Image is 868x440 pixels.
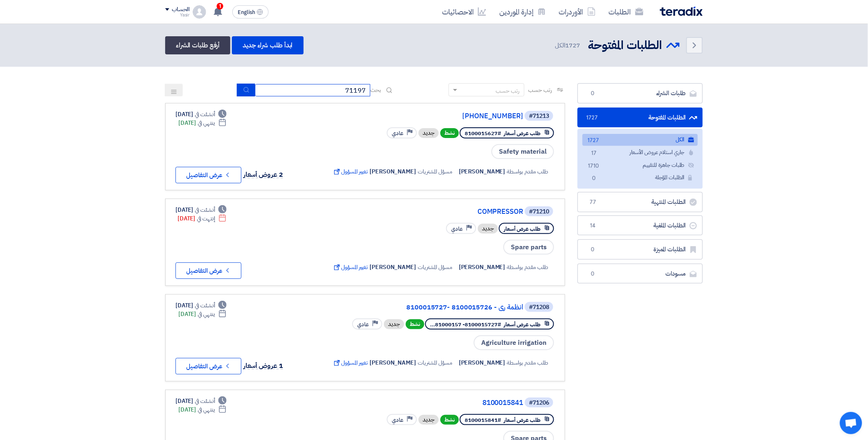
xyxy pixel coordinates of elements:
[195,301,215,310] span: أنشئت في
[243,361,283,371] span: 1 عروض أسعار
[474,335,554,350] span: Agriculture irrigation
[358,399,523,407] a: 8100015841
[459,263,505,271] span: [PERSON_NAME]
[175,167,241,183] button: عرض التفاصيل
[232,5,269,19] button: English
[529,400,549,406] div: #71206
[578,83,703,103] a: طلبات الشراء0
[178,119,227,127] div: [DATE]
[370,86,381,94] span: بحث
[175,262,241,279] button: عرض التفاصيل
[588,246,598,254] span: 0
[504,321,540,328] span: طلب عرض أسعار
[232,36,303,54] a: ابدأ طلب شراء جديد
[507,167,549,176] span: طلب مقدم بواسطة
[165,13,190,17] div: Yasir
[358,208,523,215] a: COMPRESSOR
[178,405,227,414] div: [DATE]
[435,2,493,21] a: الاحصائيات
[578,192,703,212] a: الطلبات المنتهية77
[217,3,223,9] span: 1
[588,114,598,122] span: 1727
[552,2,602,21] a: الأوردرات
[503,240,554,255] span: Spare parts
[440,415,459,425] span: نشط
[358,112,523,120] a: [PHONE_NUMBER]
[175,397,227,405] div: [DATE]
[418,358,452,367] span: مسؤل المشتريات
[197,214,215,223] span: إنتهت في
[583,134,698,146] a: الكل
[175,301,227,310] div: [DATE]
[384,319,404,329] div: جديد
[840,412,862,434] a: Open chat
[588,270,598,278] span: 0
[430,321,501,328] span: #8100015727- 81000157...
[255,84,370,96] input: ابحث بعنوان أو رقم الطلب
[175,358,241,374] button: عرض التفاصيل
[195,397,215,405] span: أنشئت في
[496,87,520,95] div: رتب حسب
[419,128,439,138] div: جديد
[491,144,554,159] span: Safety material
[418,263,452,271] span: مسؤل المشتريات
[529,86,552,94] span: رتب حسب
[578,264,703,284] a: مسودات0
[602,2,650,21] a: الطلبات
[172,6,190,13] div: الحساب
[419,415,439,425] div: جديد
[332,167,368,176] span: تغيير المسؤول
[589,149,599,158] span: 17
[440,128,459,138] span: نشط
[660,7,703,16] img: Teradix logo
[465,129,501,137] span: #8100015627
[193,5,206,19] img: profile_test.png
[529,304,549,310] div: #71208
[529,209,549,215] div: #71210
[243,170,283,180] span: 2 عروض أسعار
[370,358,416,367] span: [PERSON_NAME]
[178,214,227,223] div: [DATE]
[589,162,599,171] span: 1710
[588,222,598,230] span: 14
[178,310,227,318] div: [DATE]
[392,129,403,137] span: عادي
[238,9,255,15] span: English
[507,358,549,367] span: طلب مقدم بواسطة
[370,263,416,271] span: [PERSON_NAME]
[504,416,540,424] span: طلب عرض أسعار
[583,147,698,159] a: جاري استلام عروض الأسعار
[504,225,540,233] span: طلب عرض أسعار
[578,108,703,128] a: الطلبات المفتوحة1727
[406,319,424,329] span: نشط
[583,172,698,184] a: الطلبات المؤجلة
[357,321,369,328] span: عادي
[332,358,368,367] span: تغيير المسؤول
[555,41,582,50] span: الكل
[565,41,580,50] span: 1727
[175,110,227,119] div: [DATE]
[588,198,598,206] span: 77
[478,224,498,234] div: جديد
[504,129,540,137] span: طلب عرض أسعار
[465,416,501,424] span: #8100015841
[451,225,463,233] span: عادي
[459,167,505,176] span: [PERSON_NAME]
[418,167,452,176] span: مسؤل المشتريات
[589,136,599,145] span: 1727
[370,167,416,176] span: [PERSON_NAME]
[588,89,598,98] span: 0
[198,310,215,318] span: ينتهي في
[175,206,227,214] div: [DATE]
[332,263,368,271] span: تغيير المسؤول
[198,405,215,414] span: ينتهي في
[578,239,703,260] a: الطلبات المميزة0
[578,215,703,236] a: الطلبات الملغية14
[392,416,403,424] span: عادي
[198,119,215,127] span: ينتهي في
[195,110,215,119] span: أنشئت في
[165,36,230,54] a: أرفع طلبات الشراء
[459,358,505,367] span: [PERSON_NAME]
[529,113,549,119] div: #71213
[507,263,549,271] span: طلب مقدم بواسطة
